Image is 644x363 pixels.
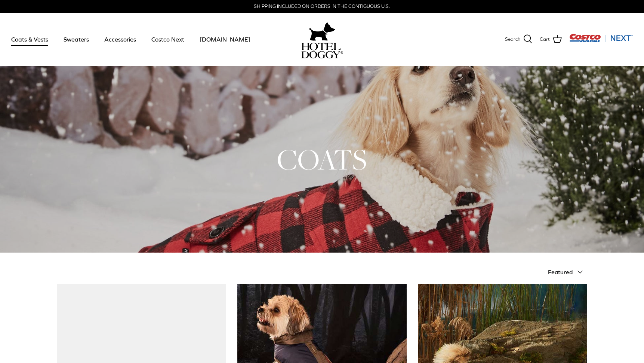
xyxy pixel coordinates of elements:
[569,38,633,44] a: Visit Costco Next
[540,36,550,43] span: Cart
[4,27,55,52] a: Coats & Vests
[505,34,532,44] a: Search
[57,141,588,178] h1: COATS
[548,269,573,275] span: Featured
[193,27,257,52] a: [DOMAIN_NAME]
[309,20,335,43] img: hoteldoggy.com
[301,20,343,58] a: hoteldoggy.com hoteldoggycom
[569,33,633,43] img: Costco Next
[505,36,520,43] span: Search
[57,27,96,52] a: Sweaters
[145,27,191,52] a: Costco Next
[301,43,343,58] img: hoteldoggycom
[98,27,143,52] a: Accessories
[548,264,588,280] button: Featured
[540,34,562,44] a: Cart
